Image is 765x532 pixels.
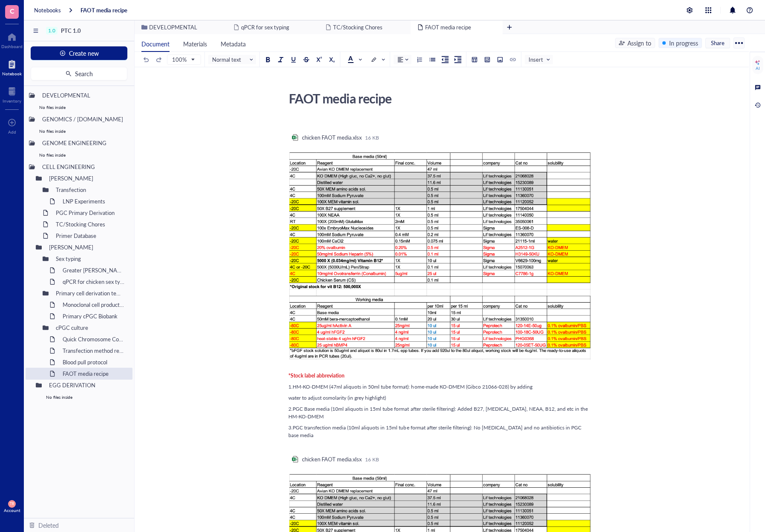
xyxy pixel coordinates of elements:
div: chicken FAOT media.xlsx [302,455,362,463]
span: TR [10,502,14,506]
div: Greater [PERSON_NAME] Sex Typing [59,264,129,276]
a: FAOT media recipe [81,6,127,14]
div: FAOT media recipe [285,88,588,109]
div: CELL ENGINEERING [38,161,129,173]
div: No files inside [26,125,132,137]
span: Insert [529,56,551,63]
span: 3.PGC transfection media (10ml aliquots in 15ml tube format after sterile filtering): No [MEDICAL... [288,424,583,439]
div: Primary cell derivation template [52,287,129,299]
a: Inventory [3,85,21,103]
span: 1.HM-KO-DMEM (47ml aliquots in 50ml tube format): home-made KO-DMEM (Gibco 21066-028) by adding [288,383,532,390]
div: FAOT media recipe [59,368,129,380]
div: Dashboard [1,44,23,49]
div: chicken FAOT media.xlsx [302,134,362,141]
span: Normal text [212,56,254,63]
span: 2.PGC Base media (10ml aliquots in 15ml tube format after sterile filtering): Added B27, [MEDICAL... [288,405,589,420]
div: Account [4,508,20,513]
div: In progress [669,38,698,48]
span: water to adjust osmolarity (in grey highlight) [288,394,386,401]
a: Notebook [2,57,22,76]
span: 100% [172,56,194,63]
span: Create new [69,50,99,57]
a: Dashboard [1,30,23,49]
div: Primer Database [52,230,129,242]
div: [PERSON_NAME] [45,241,129,253]
span: Share [711,39,725,47]
button: Search [31,67,127,80]
div: Monoclonal cell production [59,299,129,311]
div: No files inside [26,101,132,113]
div: Inventory [3,98,21,103]
div: LNP Experiments [59,195,129,207]
div: No files inside [26,149,132,161]
button: Create new [31,46,127,60]
button: Share [705,38,730,48]
div: cPGC culture [52,322,129,334]
div: Sex typing [52,253,129,265]
div: Primary cPGC Biobank [59,310,129,322]
div: [PERSON_NAME] [45,172,129,184]
img: genemod-experiment-image [288,152,592,360]
div: Deleted [38,521,59,530]
div: Add [8,129,16,134]
a: Notebooks [34,6,61,14]
span: Document [141,40,170,48]
div: TC/Stocking Chores [52,218,129,230]
div: 1.0 [48,28,55,34]
div: Blood pull protocol [59,356,129,368]
span: Metadata [221,40,246,48]
span: C [10,6,14,16]
div: No files inside [32,391,132,403]
div: qPCR for chicken sex typing [59,276,129,288]
div: Assign to [627,38,651,48]
span: Materials [183,40,207,48]
div: Transfection [52,184,129,196]
span: Search [75,70,93,77]
div: Notebook [2,71,22,76]
span: PTC 1.0 [61,26,81,34]
div: 16 KB [365,456,379,463]
div: Quick Chromosome Counting [59,333,129,345]
div: AI [756,66,760,71]
div: PGC Primary Derivation [52,207,129,219]
div: 16 KB [365,134,379,141]
div: Transfection method referance [59,345,129,357]
div: GENOME ENGINEERING [38,137,129,149]
div: DEVELOPMENTAL [38,89,129,101]
div: GENOMICS / [DOMAIN_NAME] [38,113,129,125]
div: EGG DERIVATION [45,379,129,391]
span: *Stock label abbreviation [288,372,345,379]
